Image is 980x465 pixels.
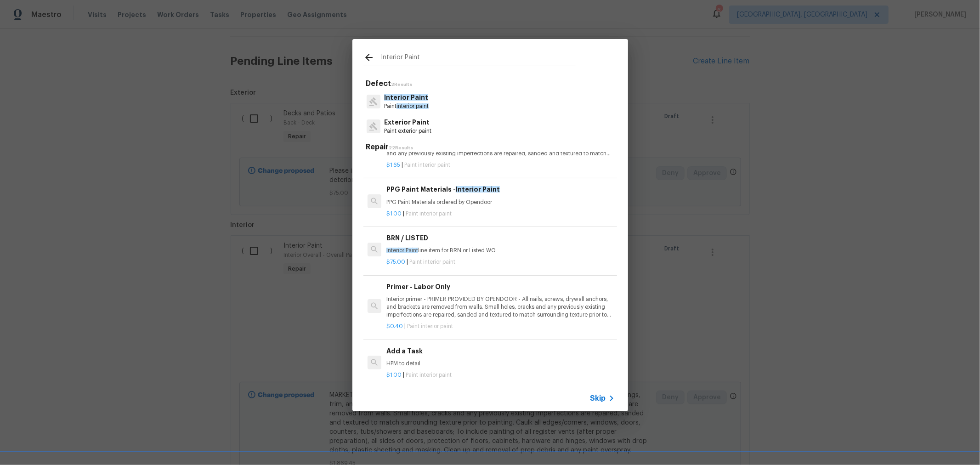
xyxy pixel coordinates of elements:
[384,118,431,127] p: Exterior Paint
[407,323,453,329] span: Paint interior paint
[386,198,614,206] p: PPG Paint Materials ordered by Opendoor
[386,233,614,243] h6: BRN / LISTED
[386,360,614,368] p: HPM to detail
[386,372,402,378] span: $1.00
[386,247,614,255] p: line item for BRN or Listed WO
[397,103,429,109] span: interior paint
[386,282,614,292] h6: Primer - Labor Only
[386,323,614,330] p: |
[404,162,450,168] span: Paint interior paint
[386,346,614,356] h6: Add a Task
[590,394,606,403] span: Skip
[391,82,413,87] span: 2 Results
[384,102,429,110] p: Paint
[386,161,614,169] p: |
[366,79,617,89] h5: Defect
[409,259,455,265] span: Paint interior paint
[406,211,452,216] span: Paint interior paint
[386,295,614,319] p: Interior primer - PRIMER PROVIDED BY OPENDOOR - All nails, screws, drywall anchors, and brackets ...
[386,258,614,266] p: |
[386,210,614,218] p: |
[384,94,428,101] span: Interior Paint
[386,248,418,253] span: Interior Paint
[386,184,614,194] h6: PPG Paint Materials -
[384,127,431,135] p: Paint exterior paint
[406,372,452,378] span: Paint interior paint
[381,52,576,66] input: Search issues or repairs
[386,371,614,379] p: |
[366,142,617,152] h5: Repair
[386,323,403,329] span: $0.40
[456,186,500,193] span: Interior Paint
[386,162,400,168] span: $1.65
[389,146,414,150] span: 22 Results
[386,259,405,265] span: $75.00
[386,211,402,216] span: $1.00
